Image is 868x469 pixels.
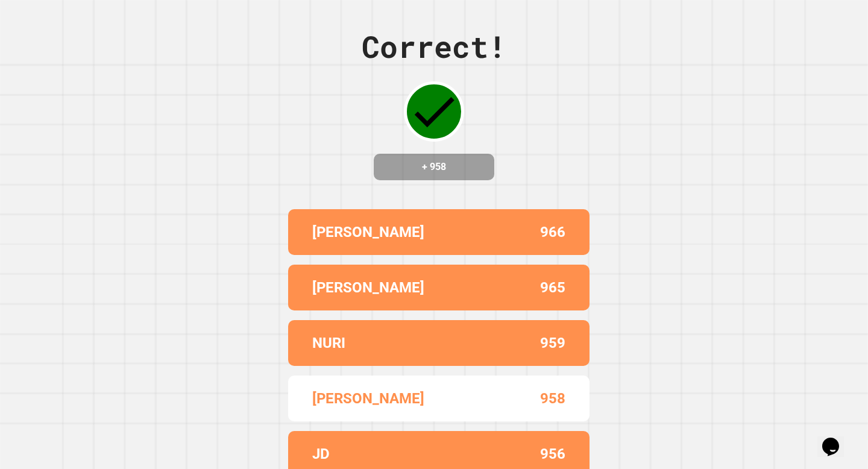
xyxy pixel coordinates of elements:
[540,221,565,243] p: 966
[540,443,565,465] p: 956
[386,160,482,174] h4: + 958
[540,277,565,298] p: 965
[540,332,565,354] p: 959
[362,24,506,69] div: Correct!
[312,388,424,409] p: [PERSON_NAME]
[540,388,565,409] p: 958
[312,221,424,243] p: [PERSON_NAME]
[312,332,345,354] p: NURI
[312,443,330,465] p: JD
[817,421,856,457] iframe: chat widget
[312,277,424,298] p: [PERSON_NAME]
